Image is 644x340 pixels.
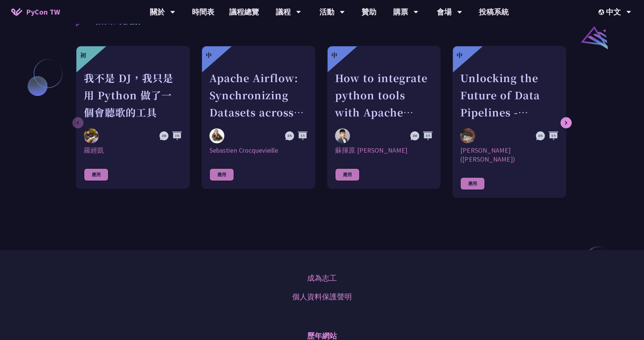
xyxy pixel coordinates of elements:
[292,291,352,302] a: 個人資料保護聲明
[84,69,182,121] div: 我不是 DJ，我只是用 Python 做了一個會聽歌的工具
[307,272,337,284] a: 成為志工
[209,69,307,121] div: Apache Airflow: Synchronizing Datasets across Multiple instances
[460,146,558,164] div: [PERSON_NAME] ([PERSON_NAME])
[335,168,360,181] div: 應用
[11,8,22,16] img: Home icon of PyCon TW 2025
[457,51,463,60] div: 中
[209,168,234,181] div: 應用
[76,46,190,189] a: 初 我不是 DJ，我只是用 Python 做了一個會聽歌的工具 羅經凱 羅經凱 應用
[209,128,224,143] img: Sebastien Crocquevieille
[460,177,485,190] div: 應用
[335,146,433,155] div: 蘇揮原 [PERSON_NAME]
[84,168,108,181] div: 應用
[327,46,441,189] a: 中 How to integrate python tools with Apache Iceberg to build ETLT pipeline on Shift-Left Architec...
[335,69,433,121] div: How to integrate python tools with Apache Iceberg to build ETLT pipeline on Shift-Left Architecture
[452,46,566,198] a: 中 Unlocking the Future of Data Pipelines - Apache Airflow 3 李唯 (Wei Lee) [PERSON_NAME] ([PERSON_N...
[4,3,67,21] a: PyCon TW
[460,69,558,121] div: Unlocking the Future of Data Pipelines - Apache Airflow 3
[84,128,99,143] img: 羅經凱
[209,146,307,155] div: Sebastien Crocquevieille
[460,128,475,143] img: 李唯 (Wei Lee)
[202,46,315,189] a: 中 Apache Airflow: Synchronizing Datasets across Multiple instances Sebastien Crocquevieille Sebas...
[26,6,60,18] span: PyCon TW
[80,51,86,60] div: 初
[599,9,606,15] img: Locale Icon
[84,146,182,155] div: 羅經凱
[206,51,212,60] div: 中
[335,128,350,143] img: 蘇揮原 Mars Su
[331,51,337,60] div: 中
